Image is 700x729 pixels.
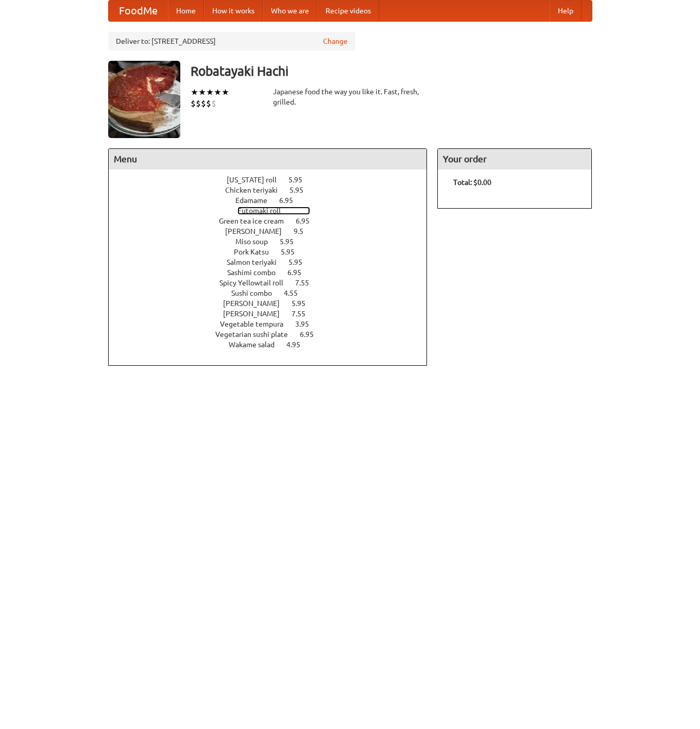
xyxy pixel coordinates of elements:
span: 4.55 [284,289,308,297]
a: Help [550,1,582,21]
li: $ [201,98,206,109]
span: 5.95 [289,186,314,194]
div: Japanese food the way you like it. Fast, fresh, grilled. [273,87,428,107]
li: ★ [206,87,214,98]
span: 6.95 [287,268,312,277]
li: ★ [221,87,229,98]
a: Home [168,1,204,21]
a: Who we are [263,1,317,21]
img: angular.jpg [108,61,180,138]
a: [PERSON_NAME] 9.5 [225,227,322,235]
a: Change [323,36,348,46]
h4: Your order [438,149,591,169]
a: Green tea ice cream 6.95 [219,217,329,225]
li: $ [191,98,196,109]
span: [PERSON_NAME] [223,299,290,308]
a: [US_STATE] roll 5.95 [227,176,321,184]
a: Wakame salad 4.95 [229,341,319,349]
h4: Menu [109,149,427,169]
span: [PERSON_NAME] [223,310,290,318]
div: Deliver to: [STREET_ADDRESS] [108,32,355,50]
span: Green tea ice cream [219,217,294,225]
h3: Robatayaki Hachi [191,61,592,81]
a: Edamame 6.95 [235,196,312,205]
span: 7.55 [295,279,319,287]
span: 3.95 [295,320,319,328]
span: 6.95 [296,217,320,225]
span: Edamame [235,196,278,205]
span: Sashimi combo [227,268,286,277]
a: Vegetable tempura 3.95 [220,320,328,328]
a: Vegetarian sushi plate 6.95 [215,330,333,338]
li: $ [196,98,201,109]
span: 5.95 [292,299,316,308]
a: Chicken teriyaki 5.95 [225,186,322,194]
span: Vegetarian sushi plate [215,330,298,338]
span: 4.95 [286,341,311,349]
span: Sushi combo [231,289,282,297]
a: FoodMe [109,1,168,21]
span: 5.95 [288,176,313,184]
li: ★ [191,87,198,98]
a: [PERSON_NAME] 5.95 [223,299,325,308]
b: Total: $0.00 [453,178,491,187]
span: [PERSON_NAME] [225,227,292,235]
span: 5.95 [281,248,305,256]
a: How it works [204,1,263,21]
span: Chicken teriyaki [225,186,288,194]
span: 5.95 [280,238,304,246]
span: 6.95 [279,196,303,205]
a: Sashimi combo 6.95 [227,268,320,277]
li: ★ [198,87,206,98]
a: Recipe videos [317,1,379,21]
span: Pork Katsu [234,248,279,256]
span: 7.55 [292,310,316,318]
span: Miso soup [235,238,278,246]
span: Vegetable tempura [220,320,294,328]
a: [PERSON_NAME] 7.55 [223,310,325,318]
span: Salmon teriyaki [227,258,287,266]
li: $ [211,98,216,109]
span: Futomaki roll [237,207,291,215]
a: Futomaki roll [237,207,310,215]
span: 6.95 [300,330,324,338]
a: Salmon teriyaki 5.95 [227,258,321,266]
li: ★ [214,87,221,98]
span: 5.95 [288,258,313,266]
a: Sushi combo 4.55 [231,289,317,297]
span: [US_STATE] roll [227,176,287,184]
a: Spicy Yellowtail roll 7.55 [219,279,328,287]
a: Pork Katsu 5.95 [234,248,314,256]
li: $ [206,98,211,109]
a: Miso soup 5.95 [235,238,313,246]
span: Wakame salad [229,341,285,349]
span: Spicy Yellowtail roll [219,279,294,287]
span: 9.5 [294,227,314,235]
